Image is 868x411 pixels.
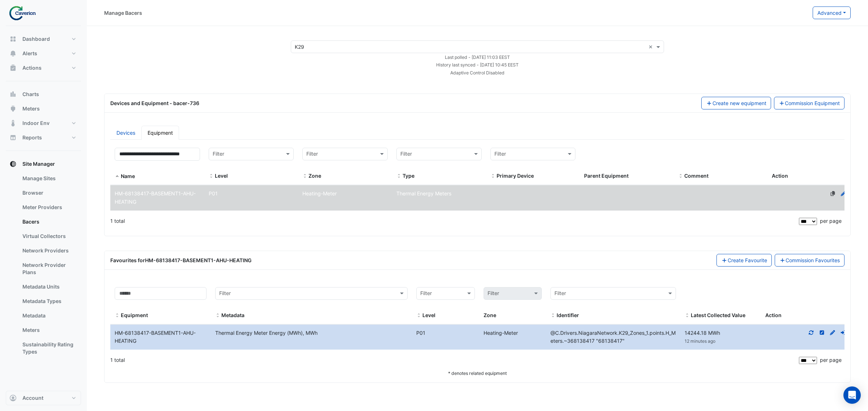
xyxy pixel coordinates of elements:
span: Equipment [115,313,120,319]
span: Identifier [550,330,676,344]
a: Metadata Units [17,280,81,294]
button: Meters [6,101,81,116]
div: Heating-Meter [479,329,546,337]
span: Site Manager [22,160,55,168]
a: Equipment [141,126,179,140]
span: Zone [302,173,307,179]
button: Create Favourite [716,254,772,267]
button: Create new equipment [701,97,771,109]
app-icon: Indoor Env [9,120,17,127]
span: per page [820,357,842,363]
a: Manage Sites [17,171,81,186]
div: Devices and Equipment - bacer-736 [106,99,697,107]
span: Primary Device [490,173,495,179]
span: 14244.18 MWh [685,330,720,336]
div: Favourites [110,256,252,264]
a: Devices [110,126,141,140]
span: HM-68138417-BASEMENT1-AHU-HEATING [115,190,196,205]
span: Action [772,173,788,179]
div: HM-68138417-BASEMENT1-AHU-HEATING [110,329,211,346]
a: Metadata Types [17,294,81,308]
a: Edit [840,190,847,196]
span: Parent Equipment [584,173,629,179]
a: Move to different equipment [840,330,847,336]
span: P01 [209,190,218,196]
a: Virtual Collectors [17,229,81,243]
span: Indoor Env [22,120,50,127]
small: Adaptive Control Disabled [450,70,505,75]
app-icon: Site Manager [9,160,17,168]
span: Charts [22,91,39,98]
div: 1 total [110,351,797,369]
button: Advanced [813,7,851,19]
a: Meter Providers [17,200,81,215]
img: Company Logo [9,6,41,20]
span: Type [403,173,414,179]
span: Actions [22,64,42,72]
span: Level [215,173,228,179]
a: Sustainability Rating Types [17,337,81,359]
a: Commission Favourites [775,254,845,267]
span: Comment [684,173,709,179]
app-icon: Dashboard [9,35,17,43]
button: Dashboard [6,32,81,46]
span: per page [820,218,842,224]
span: Comment [678,173,683,179]
button: Charts [6,87,81,101]
span: Reports [22,134,42,141]
div: 1 total [110,212,797,230]
span: Account [22,394,43,402]
span: Identifier [550,313,556,319]
button: Reports [6,130,81,145]
small: Mon 15-Sep-2025 10:45 EEST [436,62,519,68]
div: P01 [412,329,479,337]
span: Type [396,173,401,179]
span: Meters [22,105,40,112]
a: Network Provider Plans [17,258,81,280]
span: Action [765,312,782,318]
div: Please select Filter first [479,287,546,300]
a: Browser [17,186,81,200]
span: Equipment [121,312,148,318]
span: Heating-Meter [302,190,337,196]
a: Metadata [17,308,81,323]
span: Latest value collected and stored in history [691,312,745,318]
span: Latest Collected Value [685,313,690,319]
app-icon: Meters [9,105,17,112]
span: Name [115,174,120,179]
app-icon: Alerts [9,50,17,57]
span: Clear [648,43,655,51]
button: Indoor Env [6,116,81,130]
button: Commission Equipment [774,97,845,109]
app-icon: Reports [9,134,17,141]
button: Account [6,391,81,405]
app-icon: Charts [9,91,17,98]
div: Open Intercom Messenger [843,386,861,404]
span: Dashboard [22,35,50,43]
span: Identifier [557,312,579,318]
small: 15 Sep 2025 - 11:15 EEST [685,338,715,344]
a: Inline Edit [819,330,825,336]
span: Metadata [215,313,220,319]
strong: HM-68138417-BASEMENT1-AHU-HEATING [145,257,252,263]
div: Site Manager [6,171,81,362]
span: Primary Device [497,173,534,179]
a: Refresh [808,330,814,336]
span: Name [121,173,135,179]
a: Bacers [17,215,81,229]
span: Alerts [22,50,37,57]
a: No primary device defined [830,190,836,196]
span: Level and Zone [416,313,421,319]
span: Level [422,312,435,318]
span: Zone [484,312,496,318]
span: Metadata [221,312,244,318]
span: Zone [309,173,321,179]
app-icon: Actions [9,64,17,72]
div: Thermal Energy Meter Energy (MWh), MWh [211,329,412,337]
small: * denotes related equipment [448,371,507,376]
span: for [138,257,252,263]
a: Meters [17,323,81,337]
button: Alerts [6,46,81,61]
small: Mon 15-Sep-2025 11:03 EEST [445,55,510,60]
button: Actions [6,61,81,75]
